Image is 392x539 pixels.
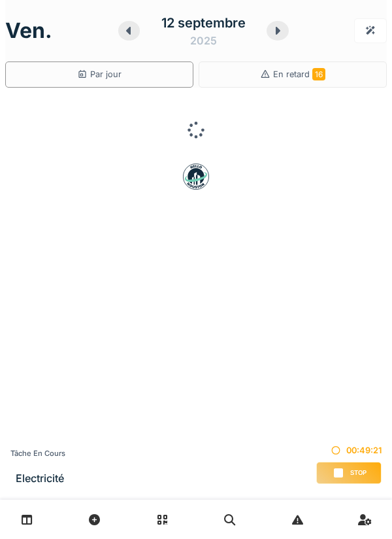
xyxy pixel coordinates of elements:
h1: ven. [5,18,52,43]
img: badge-BVDL4wpA.svg [183,164,209,190]
div: Par jour [77,68,122,80]
div: 00:49:21 [316,444,382,457]
span: Stop [350,468,367,478]
div: 12 septembre [161,13,246,33]
h3: Electricité [16,472,65,485]
span: En retard [273,69,325,79]
span: 16 [312,68,325,80]
div: Tâche en cours [10,448,65,459]
div: 2025 [190,33,217,48]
